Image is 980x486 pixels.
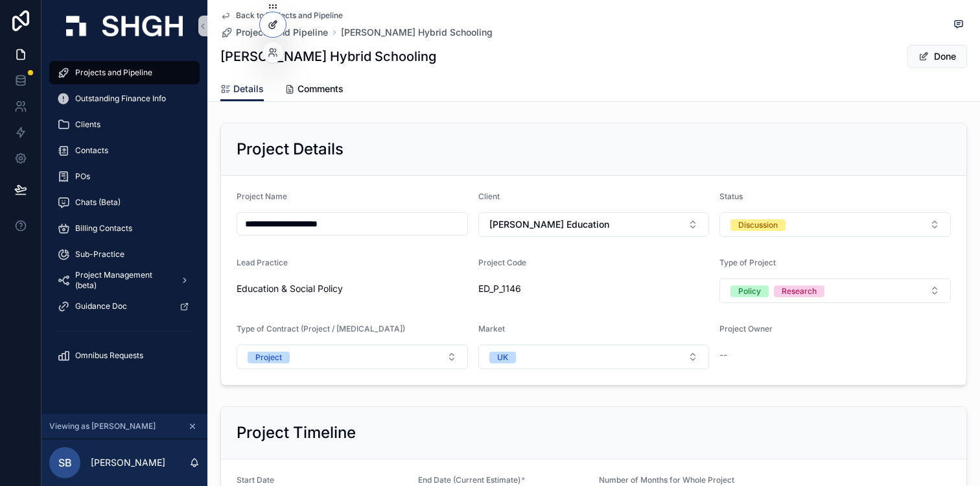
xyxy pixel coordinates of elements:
div: Policy [738,286,761,297]
span: Chats (Beta) [75,197,121,208]
img: App logo [66,16,183,36]
span: Back to Projects and Pipeline [236,10,343,21]
a: Projects and Pipeline [220,26,328,39]
a: Guidance Doc [49,295,200,318]
a: Comments [285,77,344,103]
span: Market [478,324,505,334]
button: Unselect RESEARCH [774,284,824,297]
span: Omnibus Requests [75,350,143,361]
p: [PERSON_NAME] [91,456,165,469]
a: Outstanding Finance Info [49,87,200,110]
button: Select Button [478,212,710,237]
button: Unselect POLICY [730,284,769,297]
span: Projects and Pipeline [236,26,328,39]
span: Sub-Practice [75,249,124,260]
div: UK [497,352,508,363]
a: Billing Contacts [49,217,200,240]
span: Client [478,191,500,201]
button: Unselect UK [489,350,516,363]
span: Project Code [478,258,526,267]
a: Sub-Practice [49,243,200,266]
div: scrollable content [41,52,207,384]
span: Outstanding Finance Info [75,93,166,104]
span: Status [719,191,743,201]
div: Project [255,352,282,363]
a: POs [49,165,200,188]
span: Type of Project [719,258,776,267]
span: Details [233,82,264,95]
a: Clients [49,113,200,136]
span: Viewing as [PERSON_NAME] [49,421,156,431]
button: Done [907,45,967,68]
a: [PERSON_NAME] Hybrid Schooling [341,26,493,39]
span: Contacts [75,145,108,156]
a: Chats (Beta) [49,191,200,214]
span: Number of Months for Whole Project [599,475,734,485]
span: [PERSON_NAME] Education [489,218,609,231]
a: Details [220,77,264,102]
button: Select Button [478,345,710,369]
div: Research [782,286,817,297]
span: Projects and Pipeline [75,67,152,78]
span: Clients [75,119,100,130]
span: POs [75,171,90,182]
div: Discussion [738,219,778,231]
span: ED_P_1146 [478,282,710,295]
h1: [PERSON_NAME] Hybrid Schooling [220,47,436,66]
span: End Date (Current Estimate) [418,475,520,485]
span: Education & Social Policy [237,282,343,295]
a: Back to Projects and Pipeline [220,10,343,21]
span: Comments [297,82,344,95]
span: Lead Practice [237,258,288,267]
span: SB [58,455,72,470]
span: Type of Contract (Project / [MEDICAL_DATA]) [237,324,405,334]
button: Select Button [719,278,951,303]
span: Guidance Doc [75,301,127,311]
a: Omnibus Requests [49,344,200,367]
span: Project Name [237,191,287,201]
button: Select Button [719,212,951,237]
h2: Project Timeline [237,422,356,443]
span: Project Management (beta) [75,270,170,291]
a: Contacts [49,139,200,162]
span: Start Date [237,475,274,485]
span: -- [719,348,727,361]
a: Projects and Pipeline [49,61,200,84]
span: Billing Contacts [75,223,132,234]
a: Project Management (beta) [49,269,200,292]
span: Project Owner [719,324,773,334]
button: Select Button [237,345,468,369]
h2: Project Details [237,139,344,160]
